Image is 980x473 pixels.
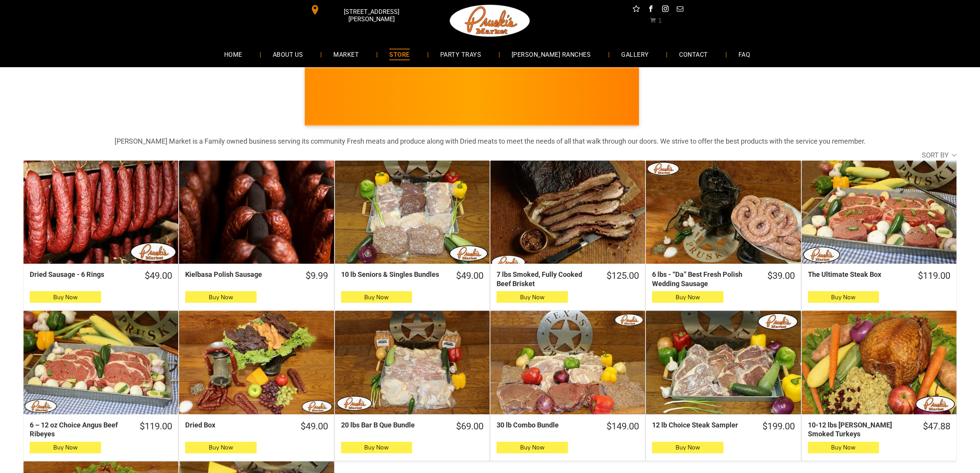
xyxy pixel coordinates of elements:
[53,293,78,301] span: Buy Now
[520,444,544,451] span: Buy Now
[520,293,544,301] span: Buy Now
[335,161,490,264] a: 10 lb Seniors &amp; Singles Bundles
[140,420,172,432] div: $119.00
[306,270,328,282] div: $9.99
[24,270,178,282] a: $49.00Dried Sausage - 6 Rings
[261,44,315,64] a: ABOUT US
[301,420,328,432] div: $49.00
[646,270,801,288] a: $39.006 lbs - “Da” Best Fresh Polish Wedding Sausage
[646,161,801,264] a: 6 lbs - “Da” Best Fresh Polish Wedding Sausage
[378,44,421,64] a: STORE
[429,44,493,64] a: PARTY TRAYS
[30,291,101,303] button: Buy Now
[185,420,286,429] div: Dried Box
[456,270,483,282] div: $49.00
[808,270,904,279] div: The Ultimate Steak Box
[923,420,950,432] div: $47.88
[30,270,130,279] div: Dried Sausage - 6 Rings
[341,291,412,303] button: Buy Now
[808,291,879,303] button: Buy Now
[762,420,795,432] div: $199.00
[179,420,334,432] a: $49.00Dried Box
[497,420,592,429] div: 30 lb Combo Bundle
[802,311,956,414] a: 10-12 lbs Pruski&#39;s Smoked Turkeys
[831,444,855,451] span: Buy Now
[30,442,101,453] button: Buy Now
[802,161,956,264] a: The Ultimate Steak Box
[631,4,641,16] a: Social network
[490,270,645,288] a: $125.007 lbs Smoked, Fully Cooked Beef Brisket
[610,44,660,64] a: GALLERY
[364,444,389,451] span: Buy Now
[831,293,855,301] span: Buy Now
[607,420,639,432] div: $149.00
[490,311,645,414] a: 30 lb Combo Bundle
[209,293,233,301] span: Buy Now
[213,44,254,64] a: HOME
[918,270,950,282] div: $119.00
[490,420,645,432] a: $149.0030 lb Combo Bundle
[727,44,762,64] a: FAQ
[179,311,334,414] a: Dried Box
[364,293,389,301] span: Buy Now
[802,420,956,439] a: $47.8810-12 lbs [PERSON_NAME] Smoked Turkeys
[631,102,782,114] span: [PERSON_NAME] MARKET
[335,311,490,414] a: 20 lbs Bar B Que Bundle
[497,270,592,288] div: 7 lbs Smoked, Fully Cooked Beef Brisket
[185,291,257,303] button: Buy Now
[497,291,568,303] button: Buy Now
[179,161,334,264] a: Kielbasa Polish Sausage
[652,420,748,429] div: 12 lb Choice Steak Sampler
[646,420,801,432] a: $199.0012 lb Choice Steak Sampler
[646,4,656,16] a: facebook
[305,4,423,16] a: [STREET_ADDRESS][PERSON_NAME]
[209,444,233,451] span: Buy Now
[24,161,178,264] a: Dried Sausage - 6 Rings
[675,4,685,16] a: email
[646,311,801,414] a: 12 lb Choice Steak Sampler
[145,270,172,282] div: $49.00
[322,44,370,64] a: MARKET
[30,420,125,439] div: 6 – 12 oz Choice Angus Beef Ribeyes
[661,4,671,16] a: instagram
[497,442,568,453] button: Buy Now
[456,420,483,432] div: $69.00
[53,444,78,451] span: Buy Now
[500,44,602,64] a: [PERSON_NAME] RANCHES
[322,4,421,27] span: [STREET_ADDRESS][PERSON_NAME]
[808,420,909,439] div: 10-12 lbs [PERSON_NAME] Smoked Turkeys
[808,442,879,453] button: Buy Now
[185,442,257,453] button: Buy Now
[767,270,795,282] div: $39.00
[335,420,490,432] a: $69.0020 lbs Bar B Que Bundle
[607,270,639,282] div: $125.00
[341,442,412,453] button: Buy Now
[802,270,956,282] a: $119.00The Ultimate Steak Box
[341,420,442,429] div: 20 lbs Bar B Que Bundle
[652,270,753,288] div: 6 lbs - “Da” Best Fresh Polish Wedding Sausage
[490,161,645,264] a: 7 lbs Smoked, Fully Cooked Beef Brisket
[335,270,490,282] a: $49.0010 lb Seniors & Singles Bundles
[115,137,866,145] strong: [PERSON_NAME] Market is a Family owned business serving its community Fresh meats and produce alo...
[658,17,662,24] span: 1
[179,270,334,282] a: $9.99Kielbasa Polish Sausage
[185,270,291,279] div: Kielbasa Polish Sausage
[676,444,700,451] span: Buy Now
[667,44,719,64] a: CONTACT
[341,270,442,279] div: 10 lb Seniors & Singles Bundles
[24,420,178,439] a: $119.006 – 12 oz Choice Angus Beef Ribeyes
[676,293,700,301] span: Buy Now
[24,311,178,414] a: 6 – 12 oz Choice Angus Beef Ribeyes
[652,291,723,303] button: Buy Now
[652,442,723,453] button: Buy Now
